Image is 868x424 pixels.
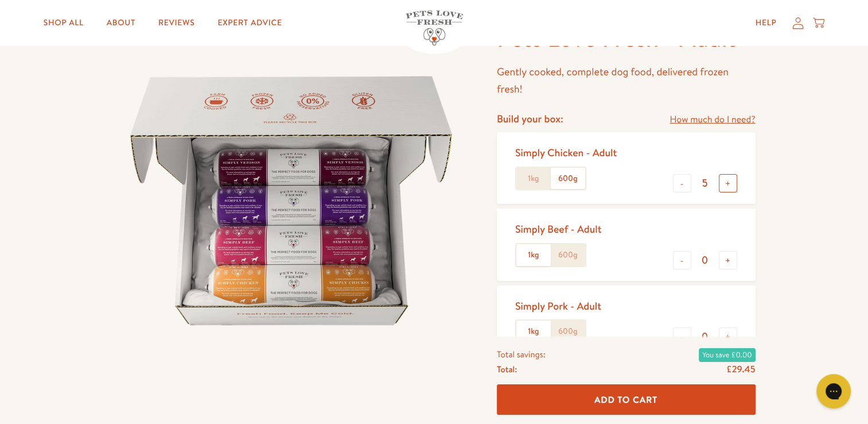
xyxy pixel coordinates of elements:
iframe: Gorgias live chat messenger [811,370,857,413]
a: About [98,11,145,34]
span: Add To Cart [594,394,657,406]
button: + [719,251,737,269]
button: - [673,327,691,346]
button: + [719,174,737,192]
a: Shop All [34,11,93,34]
img: Pets Love Fresh - Adult [113,22,469,379]
span: You save £0.00 [699,348,756,362]
span: Total savings: [497,347,546,362]
p: Gently cooked, complete dog food, delivered frozen fresh! [497,63,756,98]
a: Reviews [149,11,204,34]
div: Simply Beef - Adult [515,222,602,236]
a: Expert Advice [208,11,291,34]
span: Total: [497,362,517,377]
a: Help [746,11,786,34]
label: 1kg [516,321,551,342]
img: Pets Love Fresh [406,10,463,45]
label: 600g [551,321,585,342]
button: Add To Cart [497,385,756,415]
h4: Build your box: [497,112,563,125]
div: Simply Chicken - Adult [515,146,617,159]
label: 1kg [516,168,551,190]
button: - [673,251,691,269]
label: 600g [551,244,585,266]
span: £29.45 [726,363,755,376]
label: 600g [551,168,585,190]
h1: Pets Love Fresh - Adult [497,22,756,54]
a: How much do I need? [670,112,755,128]
button: - [673,174,691,192]
button: + [719,327,737,346]
label: 1kg [516,244,551,266]
div: Simply Pork - Adult [515,299,601,313]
